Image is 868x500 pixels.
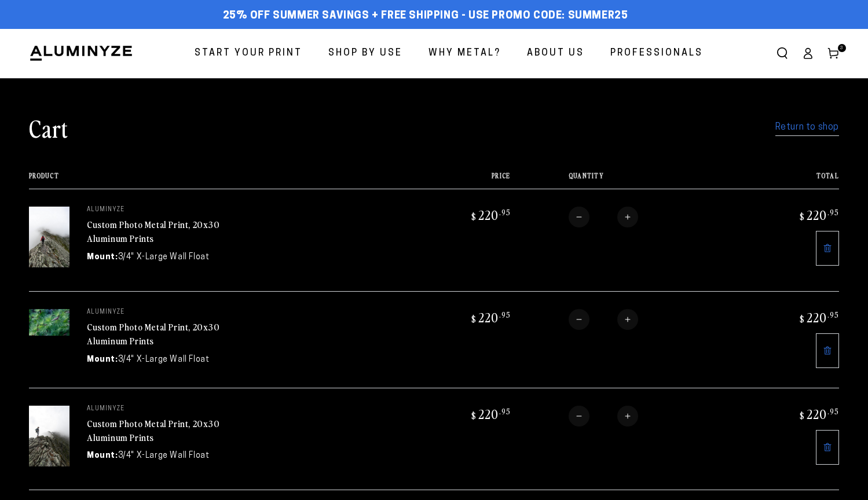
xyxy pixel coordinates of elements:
[735,172,839,189] th: Total
[407,172,510,189] th: Price
[775,119,839,136] a: Return to shop
[827,207,839,217] sup: .95
[518,38,593,69] a: About Us
[29,113,68,143] h1: Cart
[118,251,210,263] dd: 3/4" X-Large Wall Float
[87,218,220,245] a: Custom Photo Metal Print, 20x30 Aluminum Prints
[602,38,712,69] a: Professionals
[800,211,805,222] span: $
[589,309,617,330] input: Quantity for Custom Photo Metal Print, 20x30 Aluminum Prints
[816,231,839,266] a: Remove 20"x30" Rectangle White Matte Aluminyzed Photo
[798,309,839,325] bdi: 220
[471,211,477,222] span: $
[87,320,220,348] a: Custom Photo Metal Print, 20x30 Aluminum Prints
[87,450,118,462] dt: Mount:
[589,406,617,427] input: Quantity for Custom Photo Metal Print, 20x30 Aluminum Prints
[471,313,477,325] span: $
[800,410,805,421] span: $
[816,430,839,465] a: Remove 20"x30" Rectangle White Matte Aluminyzed Photo
[527,45,584,62] span: About Us
[87,207,261,214] p: aluminyze
[770,41,795,66] summary: Search our site
[87,406,261,413] p: aluminyze
[827,310,839,319] sup: .95
[87,354,118,366] dt: Mount:
[499,310,511,319] sup: .95
[118,354,210,366] dd: 3/4" X-Large Wall Float
[470,207,511,223] bdi: 220
[328,45,402,62] span: Shop By Use
[29,406,69,466] img: 20"x30" Rectangle White Matte Aluminyzed Photo
[29,172,407,189] th: Product
[186,38,311,69] a: Start Your Print
[420,38,510,69] a: Why Metal?
[470,309,511,325] bdi: 220
[223,10,628,23] span: 25% off Summer Savings + Free Shipping - Use Promo Code: SUMMER25
[511,172,736,189] th: Quantity
[798,207,839,223] bdi: 220
[798,406,839,422] bdi: 220
[87,309,261,316] p: aluminyze
[840,44,844,52] span: 3
[87,251,118,263] dt: Mount:
[471,410,477,421] span: $
[610,45,703,62] span: Professionals
[87,417,220,444] a: Custom Photo Metal Print, 20x30 Aluminum Prints
[29,45,133,62] img: Aluminyze
[320,38,411,69] a: Shop By Use
[118,450,210,462] dd: 3/4" X-Large Wall Float
[470,406,511,422] bdi: 220
[827,406,839,416] sup: .95
[428,45,501,62] span: Why Metal?
[29,309,69,336] img: 20"x30" Rectangle White Matte Aluminyzed Photo
[800,313,805,325] span: $
[29,207,69,267] img: 20"x30" Rectangle White Matte Aluminyzed Photo
[589,207,617,227] input: Quantity for Custom Photo Metal Print, 20x30 Aluminum Prints
[195,45,302,62] span: Start Your Print
[499,406,511,416] sup: .95
[816,333,839,368] a: Remove 20"x30" Rectangle White Matte Aluminyzed Photo
[499,207,511,217] sup: .95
